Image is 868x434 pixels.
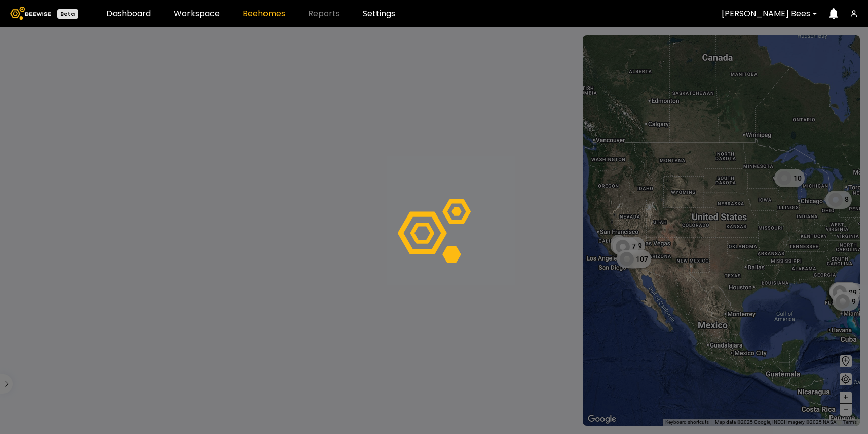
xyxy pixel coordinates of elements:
a: Dashboard [106,10,151,18]
div: Beta [57,9,78,19]
a: Workspace [174,10,220,18]
span: Reports [308,10,340,18]
img: Beewise logo [10,7,51,20]
a: Beehomes [243,10,285,18]
a: Settings [363,10,395,18]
